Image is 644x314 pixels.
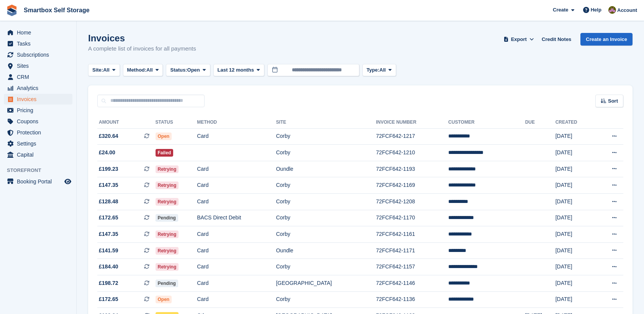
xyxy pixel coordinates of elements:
[99,247,118,255] span: £141.59
[92,66,103,74] span: Site:
[525,116,556,129] th: Due
[4,49,72,60] a: menu
[556,194,595,210] td: [DATE]
[17,38,63,49] span: Tasks
[553,6,568,14] span: Create
[156,263,179,271] span: Retrying
[156,198,179,206] span: Retrying
[6,5,18,16] img: stora-icon-8386f47178a22dfd0bd8f6a31ec36ba5ce8667c1dd55bd0f319d3a0aa187defe.svg
[4,61,72,71] a: menu
[218,66,254,74] span: Last 12 months
[99,295,118,303] span: £172.65
[276,116,376,129] th: Site
[556,177,595,194] td: [DATE]
[17,49,63,60] span: Subscriptions
[99,132,118,140] span: £320.64
[376,275,448,292] td: 72FCF642-1146
[197,128,276,145] td: Card
[276,128,376,145] td: Corby
[511,36,527,43] span: Export
[502,33,536,46] button: Export
[17,127,63,138] span: Protection
[88,44,196,53] p: A complete list of invoices for all payments
[127,66,147,74] span: Method:
[608,6,616,14] img: Kayleigh Devlin
[4,138,72,149] a: menu
[197,116,276,129] th: Method
[4,127,72,138] a: menu
[97,116,156,129] th: Amount
[99,279,118,287] span: £198.72
[276,210,376,226] td: Corby
[156,116,197,129] th: Status
[146,66,153,74] span: All
[276,226,376,243] td: Corby
[556,116,595,129] th: Created
[88,64,120,77] button: Site: All
[156,132,172,140] span: Open
[376,226,448,243] td: 72FCF642-1161
[276,275,376,292] td: [GEOGRAPHIC_DATA]
[376,177,448,194] td: 72FCF642-1169
[376,116,448,129] th: Invoice Number
[17,149,63,160] span: Capital
[99,198,118,206] span: £128.48
[367,66,380,74] span: Type:
[17,83,63,93] span: Analytics
[362,64,396,77] button: Type: All
[99,230,118,238] span: £147.35
[276,194,376,210] td: Corby
[99,181,118,189] span: £147.35
[17,105,63,116] span: Pricing
[556,161,595,177] td: [DATE]
[99,263,118,271] span: £184.40
[99,214,118,222] span: £172.65
[4,116,72,127] a: menu
[276,177,376,194] td: Corby
[376,145,448,161] td: 72FCF642-1210
[556,145,595,161] td: [DATE]
[197,226,276,243] td: Card
[556,259,595,275] td: [DATE]
[17,72,63,82] span: CRM
[4,105,72,116] a: menu
[123,64,163,77] button: Method: All
[376,242,448,259] td: 72FCF642-1171
[4,27,72,38] a: menu
[7,167,76,174] span: Storefront
[156,165,179,173] span: Retrying
[21,4,93,16] a: Smartbox Self Storage
[17,138,63,149] span: Settings
[197,275,276,292] td: Card
[556,275,595,292] td: [DATE]
[17,61,63,71] span: Sites
[376,128,448,145] td: 72FCF642-1217
[376,161,448,177] td: 72FCF642-1193
[591,6,601,14] span: Help
[197,177,276,194] td: Card
[4,149,72,160] a: menu
[556,210,595,226] td: [DATE]
[187,66,200,74] span: Open
[539,33,574,46] a: Credit Notes
[197,194,276,210] td: Card
[276,291,376,308] td: Corby
[17,116,63,127] span: Coupons
[376,291,448,308] td: 72FCF642-1136
[99,149,115,157] span: £24.00
[197,210,276,226] td: BACS Direct Debit
[166,64,210,77] button: Status: Open
[156,214,178,222] span: Pending
[17,27,63,38] span: Home
[376,210,448,226] td: 72FCF642-1170
[156,182,179,189] span: Retrying
[88,33,196,43] h1: Invoices
[276,161,376,177] td: Oundle
[556,226,595,243] td: [DATE]
[376,194,448,210] td: 72FCF642-1208
[170,66,187,74] span: Status:
[379,66,386,74] span: All
[197,161,276,177] td: Card
[4,176,72,187] a: menu
[156,280,178,287] span: Pending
